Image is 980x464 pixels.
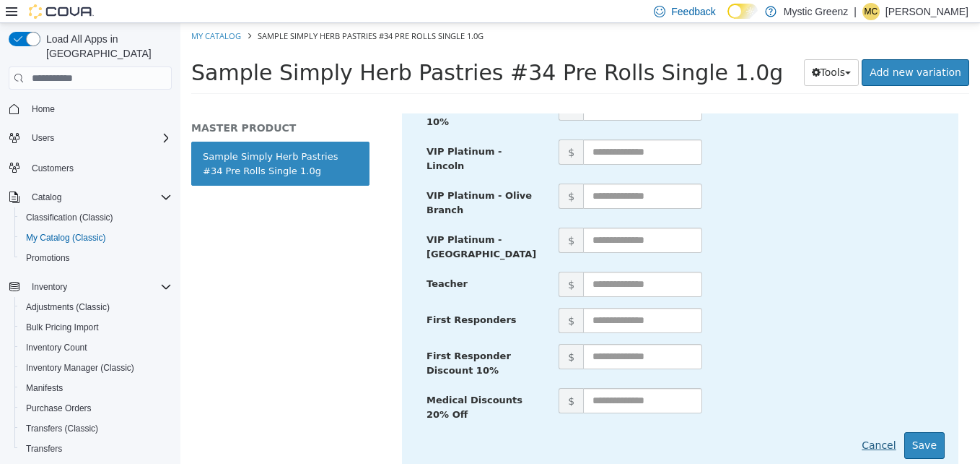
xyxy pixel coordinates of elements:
[26,278,172,296] span: Inventory
[26,342,87,353] span: Inventory Count
[246,255,287,266] span: Teacher
[378,249,403,274] span: $
[246,167,351,192] span: VIP Platinum - Olive Branch
[378,205,403,230] span: $
[26,443,62,455] span: Transfers
[26,382,63,394] span: Manifests
[20,400,172,417] span: Purchase Orders
[32,132,54,144] span: Users
[246,79,340,104] span: Industry Discount 10%
[20,229,172,246] span: My Catalog (Classic)
[26,362,134,374] span: Inventory Manager (Classic)
[11,7,61,18] a: My Catalog
[14,378,178,398] button: Manifests
[26,189,172,206] span: Catalog
[20,359,172,377] span: Inventory Manager (Classic)
[29,4,94,19] img: Cova
[14,207,178,228] button: Classification (Classic)
[40,32,172,61] span: Load All Apps in [GEOGRAPHIC_DATA]
[20,319,105,336] a: Bulk Pricing Import
[26,403,92,414] span: Purchase Orders
[624,36,679,63] button: Tools
[246,123,321,148] span: VIP Platinum - Lincoln
[26,322,99,333] span: Bulk Pricing Import
[378,321,403,346] span: $
[378,160,403,186] span: $
[3,277,178,297] button: Inventory
[26,278,73,296] button: Inventory
[20,209,172,226] span: Classification (Classic)
[20,249,172,267] span: Promotions
[378,285,403,310] span: $
[246,291,336,302] span: First Responders
[20,339,172,356] span: Inventory Count
[246,371,342,397] span: Medical Discounts 20% Off
[14,248,178,268] button: Promotions
[681,36,789,63] a: Add new variation
[727,4,758,19] input: Dark Mode
[26,100,61,118] a: Home
[862,3,880,20] div: Melista Claytor
[671,4,715,19] span: Feedback
[3,187,178,207] button: Catalog
[724,409,764,436] button: Save
[32,163,74,174] span: Customers
[20,379,69,397] a: Manifests
[14,398,178,418] button: Purchase Orders
[20,319,172,336] span: Bulk Pricing Import
[20,359,140,377] a: Inventory Manager (Classic)
[26,212,113,223] span: Classification (Classic)
[11,119,189,163] a: Sample Simply Herb Pastries #34 Pre Rolls Single 1.0g
[3,128,178,148] button: Users
[26,160,79,177] a: Customers
[673,409,723,436] button: Cancel
[854,3,857,20] p: |
[26,423,98,434] span: Transfers (Classic)
[20,420,104,437] a: Transfers (Classic)
[20,339,93,356] a: Inventory Count
[14,418,178,439] button: Transfers (Classic)
[20,440,172,457] span: Transfers
[20,440,68,457] a: Transfers
[3,98,178,119] button: Home
[26,129,60,147] button: Users
[14,317,178,338] button: Bulk Pricing Import
[11,98,189,111] h5: MASTER PRODUCT
[378,365,403,390] span: $
[26,301,110,313] span: Adjustments (Classic)
[32,281,67,293] span: Inventory
[20,249,76,267] a: Promotions
[378,116,403,142] span: $
[246,211,356,236] span: VIP Platinum - [GEOGRAPHIC_DATA]
[20,400,97,417] a: Purchase Orders
[784,3,848,20] p: Mystic Greenz
[32,103,55,115] span: Home
[14,228,178,248] button: My Catalog (Classic)
[26,129,172,147] span: Users
[20,420,172,437] span: Transfers (Classic)
[14,358,178,378] button: Inventory Manager (Classic)
[26,100,172,118] span: Home
[26,158,172,176] span: Customers
[20,298,115,316] a: Adjustments (Classic)
[20,379,172,397] span: Manifests
[77,7,303,18] span: Sample Simply Herb Pastries #34 Pre Rolls Single 1.0g
[3,157,178,178] button: Customers
[20,298,172,316] span: Adjustments (Classic)
[20,229,112,246] a: My Catalog (Classic)
[246,327,331,353] span: First Responder Discount 10%
[885,3,968,20] p: [PERSON_NAME]
[11,37,603,62] span: Sample Simply Herb Pastries #34 Pre Rolls Single 1.0g
[26,232,106,244] span: My Catalog (Classic)
[14,297,178,317] button: Adjustments (Classic)
[20,209,119,226] a: Classification (Classic)
[14,338,178,358] button: Inventory Count
[865,3,878,20] span: MC
[26,189,67,206] button: Catalog
[14,439,178,459] button: Transfers
[26,252,70,264] span: Promotions
[32,192,61,203] span: Catalog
